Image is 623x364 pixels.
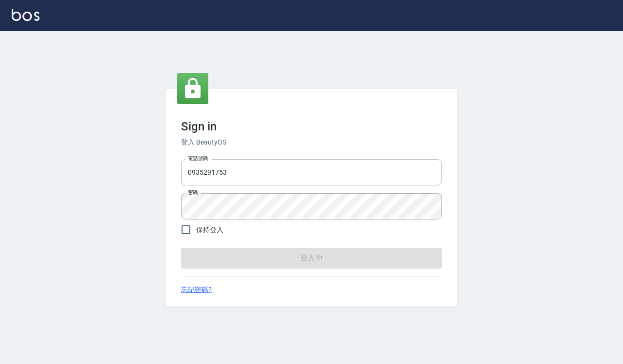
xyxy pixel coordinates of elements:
label: 密碼 [188,189,198,196]
h6: 登入 BeautyOS [181,137,442,147]
label: 電話號碼 [188,155,208,162]
a: 忘記密碼? [181,285,212,295]
span: 保持登入 [196,225,223,235]
h3: Sign in [181,120,442,133]
img: Logo [12,9,39,21]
